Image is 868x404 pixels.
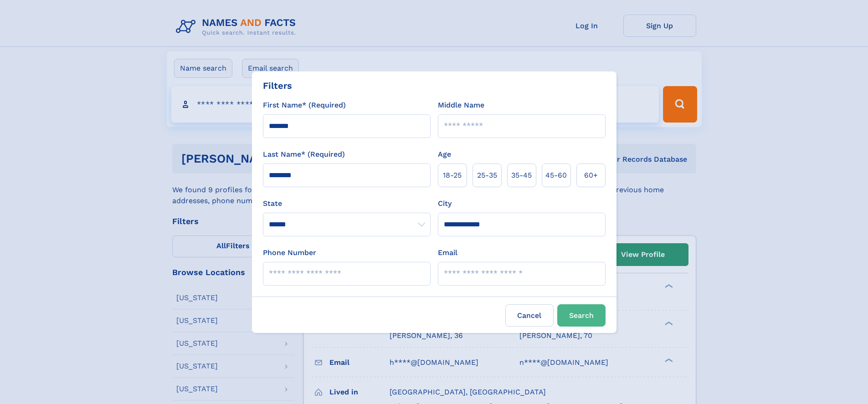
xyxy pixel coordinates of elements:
[511,170,532,181] span: 35‑45
[477,170,497,181] span: 25‑35
[263,247,316,258] label: Phone Number
[505,304,554,327] label: Cancel
[438,100,484,111] label: Middle Name
[443,170,462,181] span: 18‑25
[545,170,567,181] span: 45‑60
[438,198,452,209] label: City
[263,100,346,111] label: First Name* (Required)
[438,149,451,160] label: Age
[438,247,457,258] label: Email
[263,79,292,92] div: Filters
[584,170,598,181] span: 60+
[263,149,345,160] label: Last Name* (Required)
[557,304,606,327] button: Search
[263,198,431,209] label: State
